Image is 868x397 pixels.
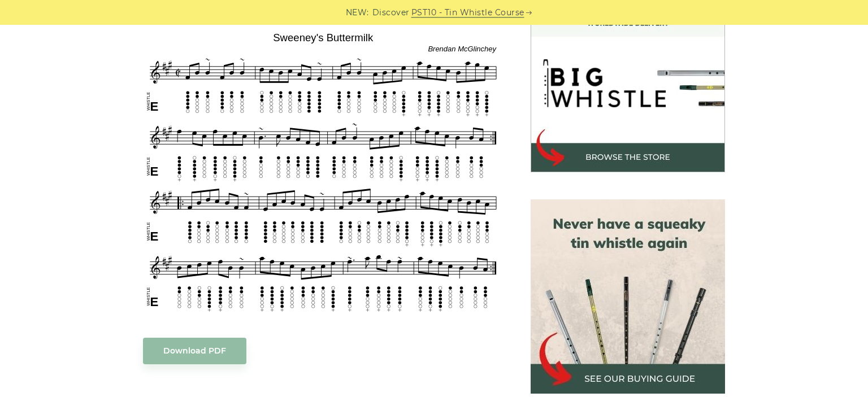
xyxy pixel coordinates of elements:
span: Discover [372,6,410,19]
span: NEW: [346,6,369,19]
a: PST10 - Tin Whistle Course [411,6,524,19]
img: tin whistle buying guide [531,199,725,394]
a: Download PDF [143,338,246,364]
img: Sweeney's Buttermilk Tin Whistle Tabs & Sheet Music [143,28,504,315]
